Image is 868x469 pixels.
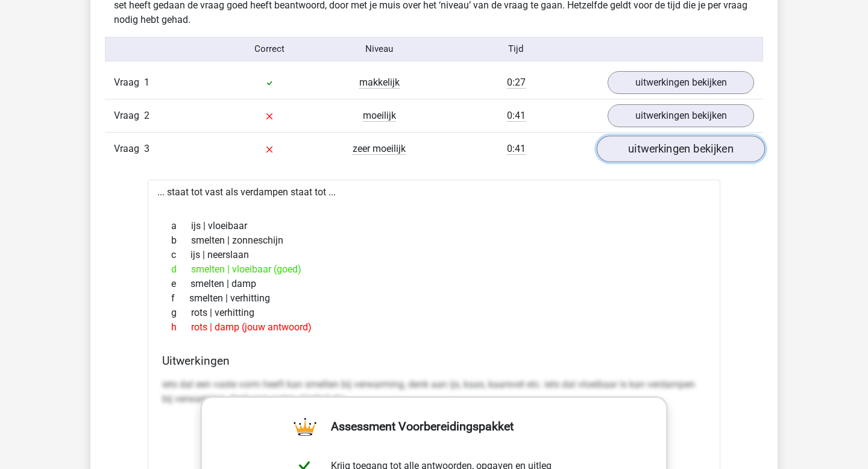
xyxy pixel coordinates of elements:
div: smelten | vloeibaar (goed) [162,262,706,277]
a: uitwerkingen bekijken [608,104,754,127]
span: Vraag [114,142,144,156]
div: smelten | damp [162,277,706,291]
h4: Uitwerkingen [162,354,706,368]
p: iets dat een vaste vorm heeft kan smelten bij verwarming, denk aan ijs, kaas, kaarsvet etc. iets ... [162,377,706,406]
span: 2 [144,110,149,121]
span: 0:27 [507,77,526,89]
span: makkelijk [359,77,400,89]
span: h [171,320,191,335]
span: 0:41 [507,110,526,122]
span: Vraag [114,75,144,90]
span: 3 [144,143,149,154]
span: 0:41 [507,143,526,155]
div: rots | verhitting [162,306,706,320]
span: f [171,291,189,306]
span: b [171,233,191,248]
span: a [171,219,191,233]
span: c [171,248,190,262]
span: Vraag [114,109,144,123]
div: smelten | zonneschijn [162,233,706,248]
div: Niveau [324,42,434,56]
a: uitwerkingen bekijken [597,136,765,162]
span: 1 [144,77,149,88]
div: ijs | vloeibaar [162,219,706,233]
div: Tijd [434,42,599,56]
span: d [171,262,191,277]
div: rots | damp (jouw antwoord) [162,320,706,335]
div: smelten | verhitting [162,291,706,306]
div: ijs | neerslaan [162,248,706,262]
a: uitwerkingen bekijken [608,71,754,94]
span: moeilijk [363,110,396,122]
span: zeer moeilijk [353,143,406,155]
span: g [171,306,191,320]
span: e [171,277,190,291]
div: Correct [215,42,325,56]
